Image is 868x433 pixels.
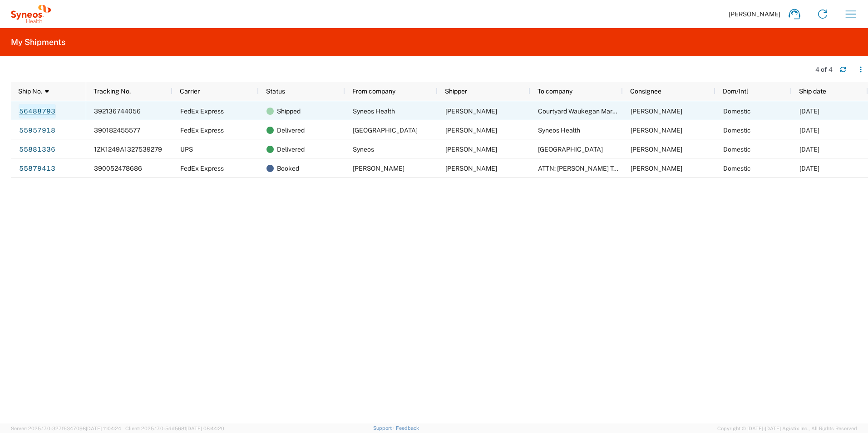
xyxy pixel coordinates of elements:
span: Domestic [723,127,751,134]
span: [PERSON_NAME] [729,10,780,18]
span: 392136744056 [94,108,141,115]
span: 390052478686 [94,165,142,172]
span: Patricia Oates [631,165,682,172]
span: Shipper [445,88,467,95]
span: 06/16/2025 [799,165,819,172]
span: Carrier [180,88,200,95]
span: [DATE] 11:04:24 [86,426,121,431]
span: Shipped [277,102,301,121]
span: FedEx Express [180,108,224,115]
span: 390182455577 [94,127,140,134]
span: Domestic [723,146,751,153]
span: Rebecca McConnell [353,165,404,172]
a: 55881336 [19,142,56,157]
span: ATTN: Patricia Oates Marriott Tacoma Downtown [538,165,666,172]
span: Ship No. [18,88,42,95]
span: Domestic [723,165,751,172]
span: FedEx Express [180,165,224,172]
span: 1ZK1249A1327539279 [94,146,162,153]
a: 56488793 [19,104,56,118]
span: Syneos Health [538,127,580,134]
h2: My Shipments [11,37,65,48]
span: Becky McConnell [445,146,497,153]
span: Marissa Vitha [445,108,497,115]
span: Tracking No. [94,88,131,95]
span: Copyright © [DATE]-[DATE] Agistix Inc., All Rights Reserved [717,424,857,433]
span: Rebecca McConnell [445,165,497,172]
span: Client: 2025.17.0-5dd568f [125,426,224,431]
span: Syneos Health [353,108,395,115]
span: Marriott Tacoma Downtown [538,146,603,153]
span: Server: 2025.17.0-327f6347098 [11,426,121,431]
span: From company [352,88,395,95]
span: Marriott Tacoma Downtown [353,127,418,134]
span: Patricia Oates [445,127,497,134]
span: 06/16/2025 [799,146,819,153]
span: Consignee [630,88,661,95]
span: To company [538,88,572,95]
span: Booked [277,159,299,178]
a: Feedback [396,425,419,431]
span: 06/22/2025 [799,127,819,134]
span: FedEx Express [180,127,224,134]
span: 08/18/2025 [799,108,819,115]
a: Support [373,425,396,431]
span: Dom/Intl [723,88,748,95]
span: Delivered [277,140,305,159]
span: Syneos [353,146,374,153]
span: Ship date [799,88,826,95]
a: 55957918 [19,123,56,138]
span: Patricia Oates [631,146,682,153]
span: Courtyard Waukegan Marriott [538,108,624,115]
a: 55879413 [19,161,56,176]
span: Rebecca McConnell [631,108,682,115]
span: Delivered [277,121,305,140]
span: Domestic [723,108,751,115]
span: Marissa Vitha [631,127,682,134]
span: UPS [180,146,193,153]
span: [DATE] 08:44:20 [186,426,224,431]
div: 4 of 4 [815,65,833,74]
span: Status [266,88,285,95]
